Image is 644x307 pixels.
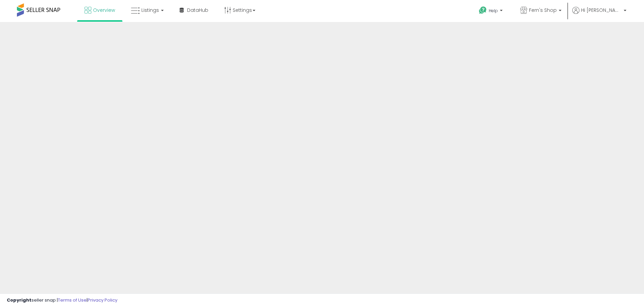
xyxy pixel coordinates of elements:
a: Privacy Policy [88,297,117,303]
span: DataHub [187,7,208,14]
span: Help [489,8,498,14]
i: Get Help [479,6,487,15]
strong: Copyright [7,297,31,303]
span: Fern's Shop [529,7,557,14]
span: Overview [93,7,115,14]
a: Terms of Use [58,297,87,303]
a: Help [474,1,509,22]
div: seller snap | | [7,297,117,304]
span: Hi [PERSON_NAME] [581,7,622,14]
a: Hi [PERSON_NAME] [572,7,626,22]
span: Listings [141,7,159,14]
